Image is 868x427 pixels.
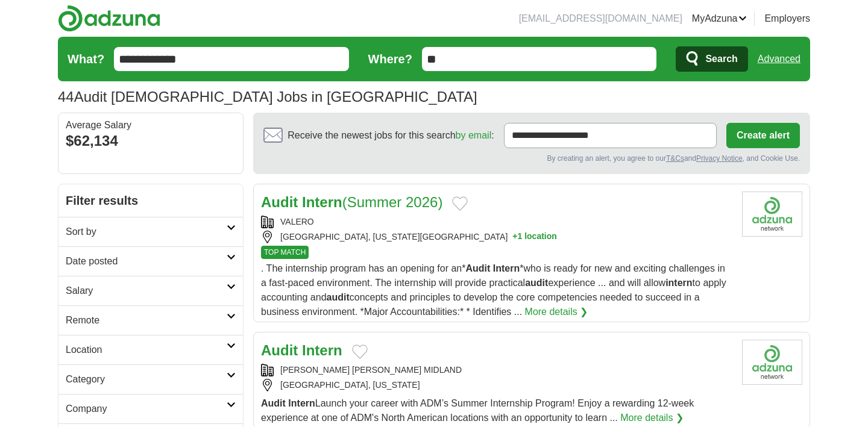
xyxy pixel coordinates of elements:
[261,398,694,423] span: Launch your career with ADM’s Summer Internship Program! Enjoy a rewarding 12-week experience at ...
[676,46,747,72] button: Search
[58,86,74,108] span: 44
[58,5,160,32] img: Adzuna logo
[519,11,682,26] li: [EMAIL_ADDRESS][DOMAIN_NAME]
[66,120,236,130] div: Average Salary
[288,398,315,408] strong: Intern
[261,263,726,317] span: . The internship program has an opening for an* *who is ready for new and exciting challenges in ...
[493,263,520,273] strong: Intern
[66,284,227,298] h2: Salary
[261,398,286,408] strong: Audit
[512,231,517,243] span: +
[261,231,732,243] div: [GEOGRAPHIC_DATA], [US_STATE][GEOGRAPHIC_DATA]
[261,342,298,358] strong: Audit
[58,364,243,394] a: Category
[66,402,227,416] h2: Company
[66,313,227,328] h2: Remote
[66,130,236,152] div: $62,134
[58,184,243,217] h2: Filter results
[261,379,732,391] div: [GEOGRAPHIC_DATA], [US_STATE]
[368,50,412,68] label: Where?
[263,153,800,164] div: By creating an alert, you agree to our and , and Cookie Use.
[66,225,227,239] h2: Sort by
[261,194,298,210] strong: Audit
[58,335,243,364] a: Location
[452,196,468,211] button: Add to favorite jobs
[620,411,684,425] a: More details ❯
[261,342,342,358] a: Audit Intern
[58,217,243,246] a: Sort by
[705,47,737,71] span: Search
[261,194,442,210] a: Audit Intern(Summer 2026)
[465,263,490,273] strong: Audit
[66,343,227,357] h2: Location
[327,292,350,302] strong: audit
[742,192,802,237] img: Valero Energy logo
[692,11,747,26] a: MyAdzuna
[58,276,243,305] a: Salary
[58,305,243,335] a: Remote
[302,194,342,210] strong: Intern
[696,154,743,163] a: Privacy Notice
[525,305,588,319] a: More details ❯
[352,344,368,359] button: Add to favorite jobs
[58,89,477,105] h1: Audit [DEMOGRAPHIC_DATA] Jobs in [GEOGRAPHIC_DATA]
[742,340,802,385] img: Archer Daniels Midland logo
[758,47,800,71] a: Advanced
[666,154,684,163] a: T&Cs
[456,130,492,140] a: by email
[58,246,243,276] a: Date posted
[764,11,810,26] a: Employers
[302,342,342,358] strong: Intern
[525,278,548,288] strong: audit
[58,394,243,423] a: Company
[288,128,494,143] span: Receive the newest jobs for this search :
[726,123,800,148] button: Create alert
[280,217,314,226] a: VALERO
[66,254,227,269] h2: Date posted
[66,372,227,387] h2: Category
[280,365,462,375] a: [PERSON_NAME] [PERSON_NAME] MIDLAND
[261,246,309,259] span: TOP MATCH
[665,278,692,288] strong: intern
[512,231,557,243] button: +1 location
[68,50,104,68] label: What?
